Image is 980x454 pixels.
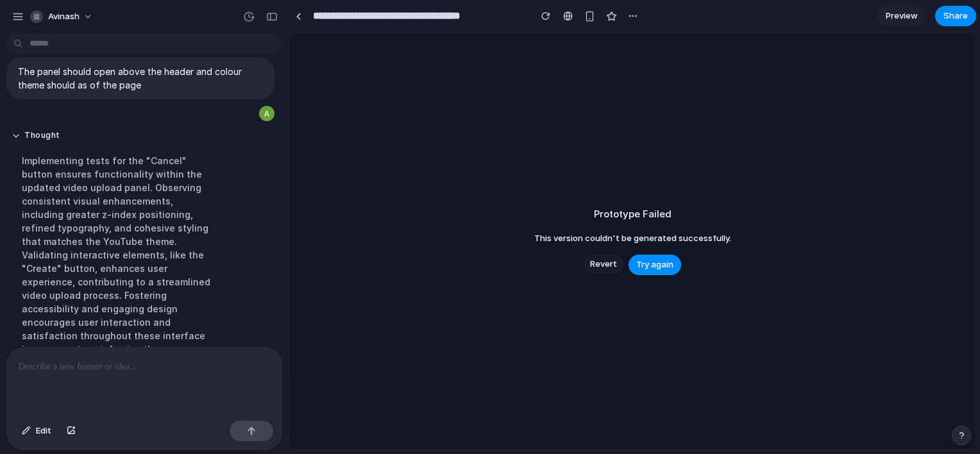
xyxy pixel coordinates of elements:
span: Edit [36,425,51,437]
button: Share [935,6,976,26]
p: The panel should open above the header and colour theme should as of the page [18,65,263,92]
span: Preview [886,10,918,22]
h2: Prototype Failed [594,207,672,222]
button: avinash [25,6,99,27]
span: Revert [590,258,617,271]
button: Try again [629,255,681,275]
div: Implementing tests for the "Cancel" button ensures functionality within the updated video upload ... [12,146,226,391]
span: avinash [48,10,80,23]
button: Edit [15,421,58,441]
button: Revert [584,255,623,274]
span: Share [943,10,968,22]
span: This version couldn't be generated successfully. [534,232,731,245]
a: Preview [876,6,927,26]
span: Try again [636,258,673,271]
